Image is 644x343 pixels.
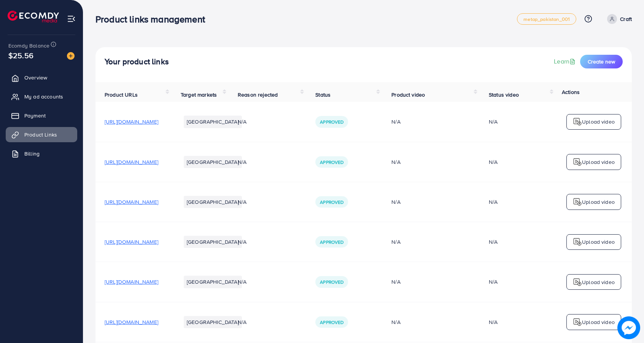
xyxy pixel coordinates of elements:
[320,119,343,125] span: Approved
[582,318,615,327] p: Upload video
[238,198,246,206] span: N/A
[320,199,343,205] span: Approved
[391,198,471,206] div: N/A
[573,197,582,206] img: logo
[105,118,158,125] span: [URL][DOMAIN_NAME]
[320,159,343,165] span: Approved
[573,237,582,246] img: logo
[238,238,246,246] span: N/A
[320,239,343,245] span: Approved
[105,158,158,166] span: [URL][DOMAIN_NAME]
[391,278,471,286] div: N/A
[582,117,615,126] p: Upload video
[320,279,343,285] span: Approved
[238,278,246,286] span: N/A
[489,238,498,246] div: N/A
[582,197,615,206] p: Upload video
[554,57,577,66] a: Learn
[238,91,278,98] span: Reason rejected
[573,278,582,287] img: logo
[489,278,498,286] div: N/A
[184,316,242,328] li: [GEOGRAPHIC_DATA]
[391,238,471,246] div: N/A
[184,236,242,248] li: [GEOGRAPHIC_DATA]
[489,118,498,125] div: N/A
[618,317,639,338] img: image
[238,318,246,326] span: N/A
[391,91,425,98] span: Product video
[8,42,49,49] span: Ecomdy Balance
[6,70,77,85] a: Overview
[8,50,33,61] span: $25.56
[24,112,46,119] span: Payment
[105,318,158,326] span: [URL][DOMAIN_NAME]
[620,14,632,24] p: Craft
[105,91,138,98] span: Product URLs
[184,276,242,288] li: [GEOGRAPHIC_DATA]
[573,318,582,327] img: logo
[582,278,615,287] p: Upload video
[105,278,158,286] span: [URL][DOMAIN_NAME]
[517,13,576,25] a: metap_pakistan_001
[315,91,331,98] span: Status
[391,158,471,166] div: N/A
[582,237,615,246] p: Upload video
[95,14,211,25] h3: Product links management
[24,74,47,81] span: Overview
[67,14,76,23] img: menu
[489,158,498,166] div: N/A
[588,58,615,65] span: Create new
[562,88,580,96] span: Actions
[105,57,169,67] h4: Your product links
[184,116,242,128] li: [GEOGRAPHIC_DATA]
[580,55,623,68] button: Create new
[238,158,246,166] span: N/A
[6,108,77,123] a: Payment
[24,150,40,157] span: Billing
[523,17,570,22] span: metap_pakistan_001
[184,156,242,168] li: [GEOGRAPHIC_DATA]
[573,157,582,167] img: logo
[604,14,632,24] a: Craft
[489,318,498,326] div: N/A
[8,11,59,22] img: logo
[489,91,519,98] span: Status video
[105,198,158,206] span: [URL][DOMAIN_NAME]
[67,52,75,60] img: image
[391,318,471,326] div: N/A
[24,93,63,100] span: My ad accounts
[6,127,77,142] a: Product Links
[24,131,57,138] span: Product Links
[573,117,582,126] img: logo
[184,196,242,208] li: [GEOGRAPHIC_DATA]
[181,91,217,98] span: Target markets
[105,238,158,246] span: [URL][DOMAIN_NAME]
[6,89,77,104] a: My ad accounts
[238,118,246,125] span: N/A
[320,319,343,326] span: Approved
[582,157,615,167] p: Upload video
[6,146,77,161] a: Billing
[489,198,498,206] div: N/A
[391,118,471,125] div: N/A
